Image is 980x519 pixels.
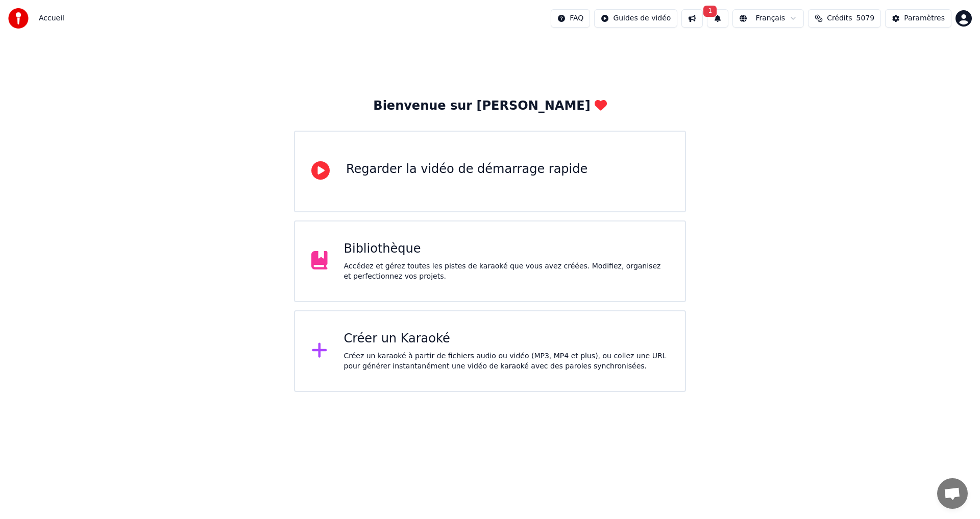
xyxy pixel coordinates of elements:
[346,161,587,178] div: Regarder la vidéo de démarrage rapide
[707,9,728,28] button: 1
[8,8,29,29] img: youka
[551,9,590,28] button: FAQ
[344,261,669,282] div: Accédez et gérez toutes les pistes de karaoké que vous avez créées. Modifiez, organisez et perfec...
[937,478,968,509] a: Ouvrir le chat
[808,9,881,28] button: Crédits5079
[827,13,852,23] span: Crédits
[904,13,945,23] div: Paramètres
[39,13,64,23] nav: breadcrumb
[885,9,951,28] button: Paramètres
[344,351,669,372] div: Créez un karaoké à partir de fichiers audio ou vidéo (MP3, MP4 et plus), ou collez une URL pour g...
[594,9,677,28] button: Guides de vidéo
[373,98,606,114] div: Bienvenue sur [PERSON_NAME]
[39,13,64,23] span: Accueil
[344,331,669,347] div: Créer un Karaoké
[344,241,669,257] div: Bibliothèque
[703,6,717,17] span: 1
[856,13,875,23] span: 5079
